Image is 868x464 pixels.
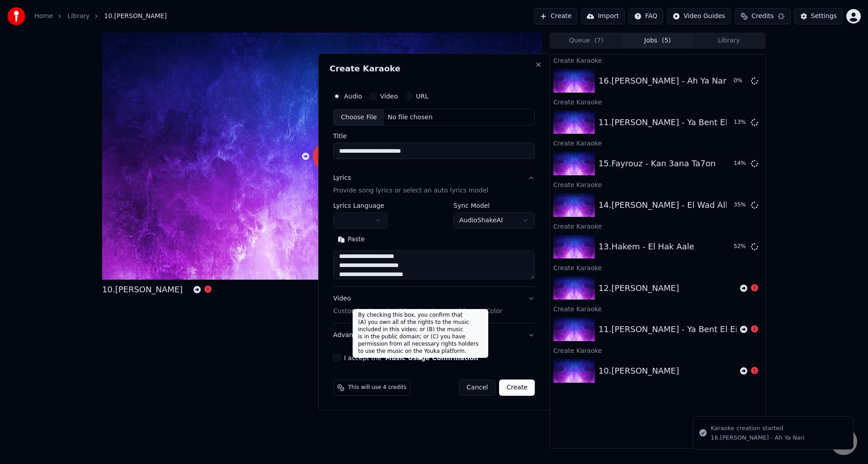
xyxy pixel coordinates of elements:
[333,233,369,247] button: Paste
[344,355,478,361] label: I accept the
[334,109,384,126] div: Choose File
[499,380,535,396] button: Create
[333,133,535,140] label: Title
[353,309,488,358] div: By checking this box, you confirm that (A) you own all of the rights to the music included in thi...
[380,93,398,99] label: Video
[333,323,535,347] button: Advanced
[333,203,387,209] label: Lyrics Language
[333,287,535,323] button: VideoCustomize Karaoke Video: Use Image, Video, or Color
[459,380,495,396] button: Cancel
[333,203,535,287] div: LyricsProvide song lyrics or select an auto lyrics model
[385,355,478,361] button: I accept the
[344,93,362,99] label: Audio
[348,384,406,391] span: This will use 4 credits
[333,167,535,203] button: LyricsProvide song lyrics or select an auto lyrics model
[384,113,436,122] div: No file chosen
[330,65,538,73] h2: Create Karaoke
[453,203,535,209] label: Sync Model
[416,93,429,99] label: URL
[333,174,351,183] div: Lyrics
[333,295,502,316] div: Video
[333,187,488,196] p: Provide song lyrics or select an auto lyrics model
[333,307,502,316] p: Customize Karaoke Video: Use Image, Video, or Color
